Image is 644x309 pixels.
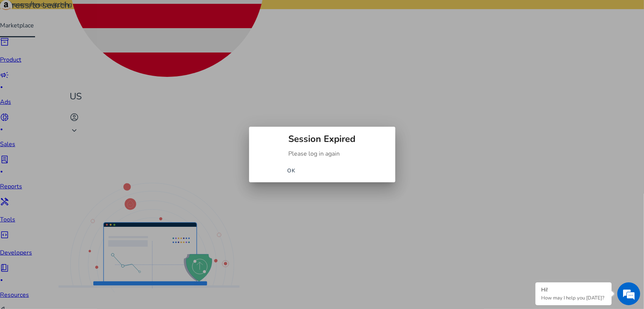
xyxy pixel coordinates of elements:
div: Please log in again [280,150,365,166]
button: OK [280,167,304,175]
div: Hi! [541,286,606,293]
b: Session Expired [289,133,356,145]
span: OK [287,167,296,175]
p: How may I help you today? [541,295,606,301]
